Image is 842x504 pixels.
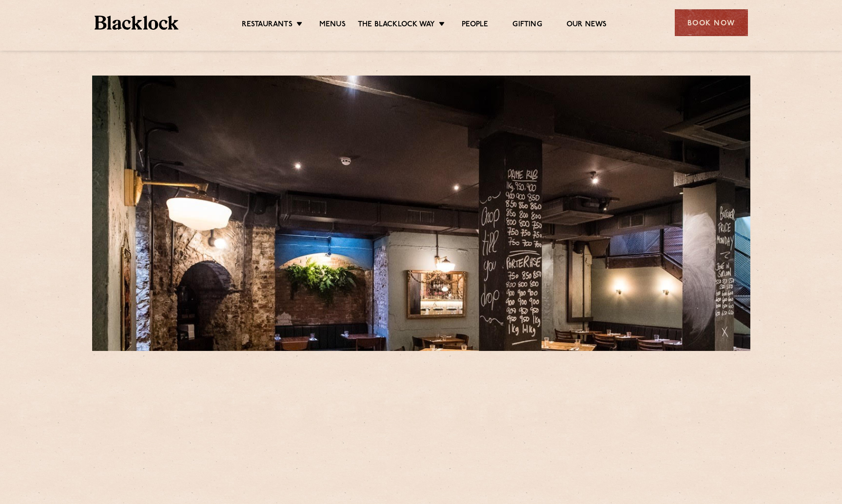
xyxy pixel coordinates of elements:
a: Gifting [512,20,542,31]
a: Menus [319,20,346,31]
div: Book Now [675,9,748,36]
a: Our News [567,20,607,31]
a: People [462,20,488,31]
a: The Blacklock Way [358,20,435,31]
a: Restaurants [242,20,293,31]
img: BL_Textured_Logo-footer-cropped.svg [95,16,179,30]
